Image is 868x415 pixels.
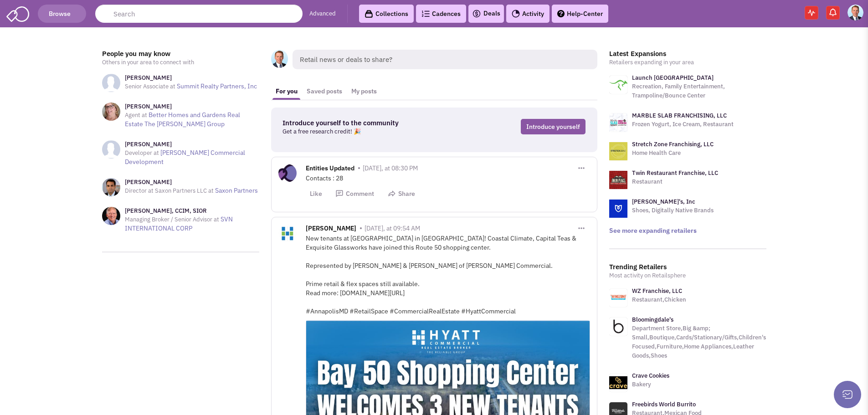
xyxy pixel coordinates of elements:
[282,127,455,136] p: Get a free research credit! 🎉
[632,206,714,215] p: Shoes, Digitally Native Brands
[609,226,697,235] a: See more expanding retailers
[609,374,627,392] img: www.cravecookies.com
[125,140,259,149] h3: [PERSON_NAME]
[125,215,233,232] a: SVN INTERNATIONAL CORP
[632,120,734,129] p: Frozen Yogurt, Ice Cream, Restaurant
[125,187,214,195] span: Director at Saxon Partners LLC at
[177,82,257,90] a: Summit Realty Partners, Inc
[421,10,430,17] img: Cadences_logo.png
[306,190,327,198] button: Like
[125,111,147,119] span: Agent at
[125,82,175,90] span: Senior Associate at
[632,400,696,408] a: Freebirds World Burrito
[215,186,258,195] a: Saxon Partners
[365,10,373,18] img: icon-collection-lavender-black.svg
[609,50,766,58] h3: Latest Expansions
[609,171,627,189] img: logo
[306,234,590,316] div: New tenants at [GEOGRAPHIC_DATA] in [GEOGRAPHIC_DATA]! Coastal Climate, Capital Teas & Exquisite ...
[365,224,420,232] span: [DATE], at 09:54 AM
[632,112,727,119] a: MARBLE SLAB FRANCHISING, LLC
[306,224,356,235] span: [PERSON_NAME]
[340,190,379,198] button: Comment
[472,8,500,19] a: Deals
[282,119,455,127] h3: Introduce yourself to the community
[306,174,590,183] div: Contacts : 28
[38,5,86,23] button: Browse
[314,190,327,198] span: Like
[632,169,718,177] a: Twin Restaurant Franchise, LLC
[847,5,863,20] img: Bryan Wright
[632,82,766,100] p: Recreation, Family Entertainment, Trampoline/Bounce Center
[632,324,766,360] p: Department Store,Big &amp; Small,Boutique,Cards/Stationary/Gifts,Children's Focused,Furniture,Hom...
[392,190,420,198] button: Share
[293,50,597,69] span: Retail news or deals to share?
[125,102,259,111] h3: [PERSON_NAME]
[632,380,669,389] p: Bakery
[102,140,120,159] img: NoImageAvailable1.jpg
[609,271,766,280] p: Most activity on Retailsphere
[102,58,259,67] p: Others in your area to connect with
[309,10,336,18] a: Advanced
[632,287,682,295] a: WZ Franchise, LLC
[271,83,302,100] a: For you
[632,372,669,379] a: Crave Cookies
[416,5,466,23] a: Cadences
[632,295,686,304] p: Restaurant,Chicken
[609,200,627,218] img: logo
[609,142,627,160] img: logo
[302,83,347,100] a: Saved posts
[125,111,240,128] a: Better Homes and Gardens Real Estate The [PERSON_NAME] Group
[609,263,766,271] h3: Trending Retailers
[521,119,586,134] a: Introduce yourself
[102,50,259,58] h3: People you may know
[359,5,414,23] a: Collections
[506,5,550,23] a: Activity
[632,74,714,82] a: Launch [GEOGRAPHIC_DATA]
[6,5,29,22] img: SmartAdmin
[609,58,766,67] p: Retailers expanding in your area
[125,149,159,157] span: Developer at
[632,149,714,158] p: Home Health Care
[125,178,258,186] h3: [PERSON_NAME]
[125,215,219,223] span: Managing Broker / Senior Advisor at
[47,10,77,18] span: Browse
[102,74,120,92] img: NoImageAvailable1.jpg
[609,76,627,94] img: logo
[512,10,520,18] img: Activity.png
[552,5,608,23] a: Help-Center
[632,316,673,323] a: Bloomingdale's
[609,113,627,132] img: logo
[557,10,565,17] img: help.png
[306,164,354,174] span: Entities Updated
[125,149,245,166] a: [PERSON_NAME] Commercial Development
[609,289,627,307] img: www.wingzone.com
[632,140,714,148] a: Stretch Zone Franchising, LLC
[632,198,695,205] a: [PERSON_NAME]'s, Inc
[95,5,303,23] input: Search
[632,177,718,186] p: Restaurant
[125,74,257,82] h3: [PERSON_NAME]
[472,8,481,19] img: icon-deals.svg
[125,207,259,215] h3: [PERSON_NAME], CCIM, SIOR
[347,83,381,100] a: My posts
[363,164,418,172] span: [DATE], at 08:30 PM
